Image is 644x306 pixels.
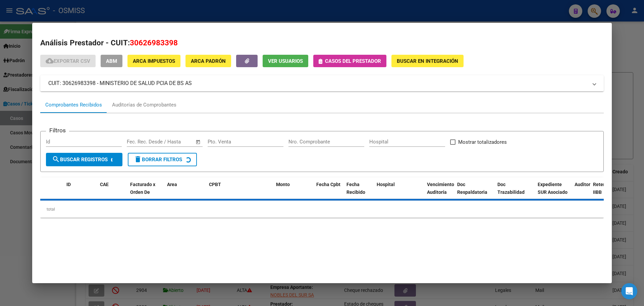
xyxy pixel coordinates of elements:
[66,182,71,187] span: ID
[133,58,175,64] span: ARCA Impuestos
[427,182,454,195] span: Vencimiento Auditoría
[48,79,588,87] mat-panel-title: CUIT: 30626983398 - MINISTERIO DE SALUD PCIA DE BS AS
[167,182,177,187] span: Area
[191,58,226,64] span: ARCA Padrón
[458,138,507,146] span: Mostrar totalizadores
[495,177,535,207] datatable-header-cell: Doc Trazabilidad
[575,182,594,187] span: Auditoria
[52,155,60,163] mat-icon: search
[46,57,54,65] mat-icon: cloud_download
[40,75,604,91] mat-expansion-panel-header: CUIT: 30626983398 - MINISTERIO DE SALUD PCIA DE BS AS
[127,177,164,207] datatable-header-cell: Facturado x Orden De
[313,55,386,67] button: Casos del prestador
[377,182,395,187] span: Hospital
[346,182,365,195] span: Fecha Recibido
[273,177,314,207] datatable-header-cell: Monto
[127,139,154,145] input: Fecha inicio
[46,153,122,166] button: Buscar Registros
[535,177,572,207] datatable-header-cell: Expediente SUR Asociado
[40,37,604,49] h2: Análisis Prestador - CUIT:
[45,101,102,109] div: Comprobantes Recibidos
[97,177,127,207] datatable-header-cell: CAE
[160,139,193,145] input: Fecha fin
[112,101,176,109] div: Auditorías de Comprobantes
[40,201,604,218] div: total
[391,55,464,67] button: Buscar en Integración
[454,177,495,207] datatable-header-cell: Doc Respaldatoria
[130,38,178,47] span: 30626983398
[621,283,637,299] div: Open Intercom Messenger
[497,182,525,195] span: Doc Trazabilidad
[128,153,197,166] button: Borrar Filtros
[538,182,568,195] span: Expediente SUR Asociado
[185,55,231,67] button: ARCA Padrón
[397,58,458,64] span: Buscar en Integración
[40,55,96,67] button: Exportar CSV
[590,177,617,207] datatable-header-cell: Retencion IIBB
[64,177,97,207] datatable-header-cell: ID
[127,55,180,67] button: ARCA Impuestos
[134,157,182,163] span: Borrar Filtros
[344,177,374,207] datatable-header-cell: Fecha Recibido
[325,58,381,64] span: Casos del prestador
[316,182,340,187] span: Fecha Cpbt
[314,177,344,207] datatable-header-cell: Fecha Cpbt
[52,157,108,163] span: Buscar Registros
[263,55,308,67] button: Ver Usuarios
[572,177,590,207] datatable-header-cell: Auditoria
[457,182,487,195] span: Doc Respaldatoria
[46,126,69,135] h3: Filtros
[424,177,454,207] datatable-header-cell: Vencimiento Auditoría
[209,182,221,187] span: CPBT
[268,58,303,64] span: Ver Usuarios
[134,155,142,163] mat-icon: delete
[106,58,117,64] span: ABM
[164,177,206,207] datatable-header-cell: Area
[46,58,90,64] span: Exportar CSV
[593,182,615,195] span: Retencion IIBB
[374,177,424,207] datatable-header-cell: Hospital
[206,177,273,207] datatable-header-cell: CPBT
[101,55,122,67] button: ABM
[276,182,290,187] span: Monto
[195,138,202,146] button: Open calendar
[130,182,155,195] span: Facturado x Orden De
[100,182,109,187] span: CAE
